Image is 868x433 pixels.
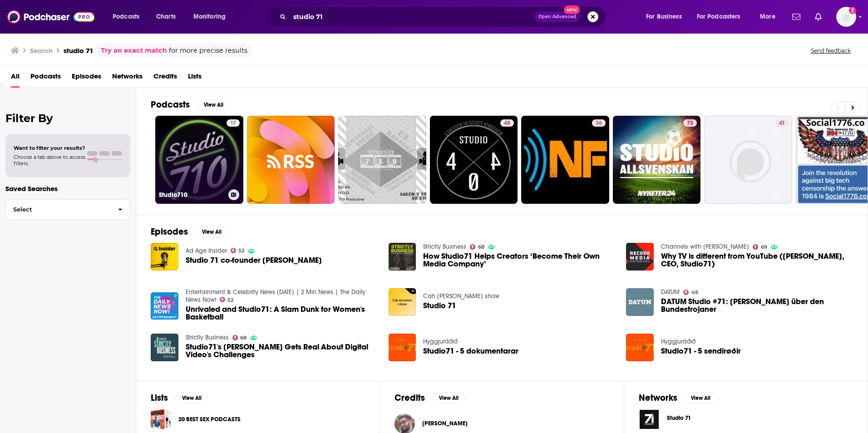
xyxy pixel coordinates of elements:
[538,15,576,19] span: Open Advanced
[106,10,151,24] button: open menu
[639,392,677,403] h2: Networks
[151,243,178,271] img: Studio 71 co-founder Reza Izad
[5,112,130,125] h2: Filter By
[661,338,695,345] a: Hyggjuráðið
[186,288,365,304] a: Entertainment & Celebrity News Today | 2 Min News | The Daily News Now!
[639,409,853,430] a: Studio 71 logoStudio 71
[775,119,789,127] a: 41
[14,145,85,151] span: Want to filter your results?
[753,244,767,250] a: 69
[704,116,792,204] a: 41
[101,45,167,56] a: Try an exact match
[422,420,468,427] a: Jack Claramunt
[151,392,208,403] a: ListsView All
[661,347,741,355] a: Studio71 - 5 sendirøðir
[64,46,94,55] h3: studio 71
[667,414,691,422] span: Studio 71
[186,247,227,255] a: Ad Age Insider
[240,336,247,340] span: 68
[697,10,740,23] span: For Podcasters
[159,191,225,199] h3: Studio710
[273,6,615,27] div: Search podcasts, credits, & more...
[112,69,143,88] span: Networks
[11,69,20,88] span: All
[14,154,85,167] span: Choose a tab above to access filters.
[423,347,518,355] span: Studio71 - 5 dokumentarar
[626,288,654,316] img: DATUM Studio #71: Erich Moechel über den Bundestrojaner
[231,248,245,253] a: 52
[687,119,693,128] span: 73
[836,7,856,27] img: User Profile
[685,393,717,403] button: View All
[789,9,804,25] a: Show notifications dropdown
[186,256,322,264] span: Studio 71 co-founder [PERSON_NAME]
[186,343,378,359] a: Studio71's Reza Izad Gets Real About Digital Video's Challenges
[639,409,660,430] img: Studio 71 logo
[836,7,856,27] button: Show profile menu
[478,245,484,249] span: 68
[470,244,484,250] a: 68
[661,252,853,268] a: Why TV is different from YouTube (Reza Izad, CEO, Studio71)
[113,10,139,23] span: Podcasts
[639,392,717,403] a: NetworksView All
[188,69,202,88] a: Lists
[227,298,233,302] span: 52
[178,414,241,424] a: 20 BEST SEX PODCASTS
[150,10,181,24] a: Charts
[500,119,514,127] a: 48
[423,292,499,300] a: Cah Jeronimo's show
[661,288,680,296] a: DATUM
[395,392,425,403] h2: Credits
[6,207,111,212] span: Select
[389,288,416,316] img: Studio 71
[661,298,853,313] a: DATUM Studio #71: Erich Moechel über den Bundestrojaner
[193,10,226,23] span: Monitoring
[683,119,697,127] a: 73
[72,69,101,88] a: Episodes
[5,199,130,220] button: Select
[423,243,466,251] a: Strictly Business
[227,119,240,127] a: 17
[151,99,190,110] h2: Podcasts
[5,184,130,193] p: Saved Searches
[169,45,247,56] span: for more precise results
[186,305,378,321] a: Unrivaled and Studio71: A Slam Dunk for Women's Basketball
[430,116,518,204] a: 48
[683,290,698,295] a: 49
[808,47,853,54] button: Send feedback
[661,243,749,251] a: Channels with Peter Kafka
[432,393,465,403] button: View All
[626,243,654,271] img: Why TV is different from YouTube (Reza Izad, CEO, Studio71)
[691,290,698,295] span: 49
[423,252,615,268] span: How Studio71 Helps Creators ‘Become Their Own Media Company’
[151,292,178,320] img: Unrivaled and Studio71: A Slam Dunk for Women's Basketball
[613,116,701,204] a: 73
[389,243,416,271] img: How Studio71 Helps Creators ‘Become Their Own Media Company’
[7,8,94,25] img: Podchaser - Follow, Share and Rate Podcasts
[155,116,243,204] a: 17Studio710
[232,335,247,340] a: 68
[153,69,177,88] a: Credits
[151,226,188,237] h2: Episodes
[811,9,825,25] a: Show notifications dropdown
[151,334,178,361] img: Studio71's Reza Izad Gets Real About Digital Video's Challenges
[640,10,693,24] button: open menu
[564,5,580,14] span: New
[290,10,534,24] input: Search podcasts, credits, & more...
[151,392,168,403] h2: Lists
[691,10,754,24] button: open menu
[760,10,775,23] span: More
[534,11,580,22] button: Open AdvancedNew
[395,392,465,403] a: CreditsView All
[30,69,61,88] a: Podcasts
[504,119,510,128] span: 48
[230,119,236,128] span: 17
